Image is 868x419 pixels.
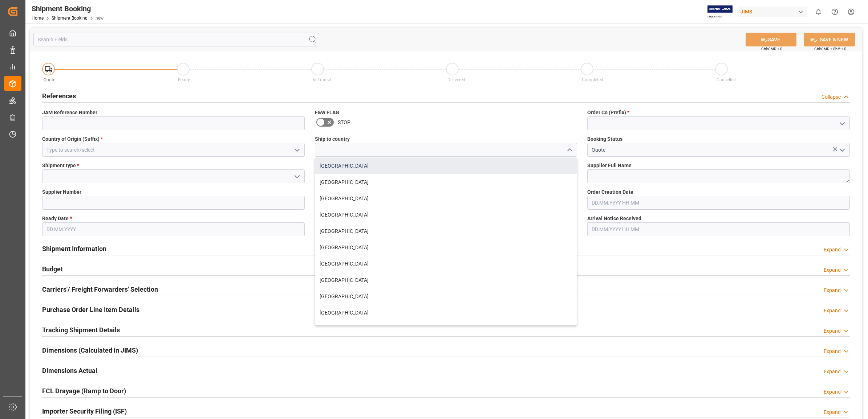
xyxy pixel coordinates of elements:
[42,325,120,335] h2: Tracking Shipment Details
[315,288,577,305] div: [GEOGRAPHIC_DATA]
[824,388,841,396] div: Expand
[824,307,841,315] div: Expand
[42,264,63,274] h2: Budget
[587,109,629,116] span: Order Co (Prefix)
[42,284,158,294] h2: Carriers'/ Freight Forwarders' Selection
[587,135,622,143] span: Booking Status
[32,16,44,21] a: Home
[814,46,846,52] span: Ctrl/CMD + Shift + S
[824,266,841,274] div: Expand
[32,3,104,14] div: Shipment Booking
[717,77,736,82] span: Cancelled
[52,16,88,21] a: Shipment Booking
[587,222,850,236] input: DD.MM.YYYY HH:MM
[738,7,807,17] div: JIMS
[836,118,847,129] button: open menu
[42,386,126,396] h2: FCL Drayage (Ramp to Door)
[761,46,782,52] span: Ctrl/CMD + S
[587,162,632,169] span: Supplier Full Name
[291,171,302,182] button: open menu
[42,91,76,101] h2: References
[42,345,138,355] h2: Dimensions (Calculated in JIMS)
[291,144,302,156] button: open menu
[746,33,796,46] button: SAVE
[315,223,577,239] div: [GEOGRAPHIC_DATA]
[315,158,577,174] div: [GEOGRAPHIC_DATA]
[738,5,810,19] button: JIMS
[564,144,575,156] button: close menu
[42,143,305,157] input: Type to search/select
[315,239,577,256] div: [GEOGRAPHIC_DATA]
[587,188,633,196] span: Order Creation Date
[315,109,339,116] span: F&W FLAG
[42,162,79,169] span: Shipment type
[33,33,319,46] input: Search Fields
[824,348,841,355] div: Expand
[824,327,841,335] div: Expand
[42,215,72,222] span: Ready Date
[810,4,827,20] button: show 0 new notifications
[315,256,577,272] div: [GEOGRAPHIC_DATA]
[42,366,97,375] h2: Dimensions Actual
[315,272,577,288] div: [GEOGRAPHIC_DATA]
[338,119,350,126] span: STOP
[178,77,190,82] span: Ready
[42,305,139,315] h2: Purchase Order Line Item Details
[315,135,350,143] span: Ship to country
[315,190,577,207] div: [GEOGRAPHIC_DATA]
[824,408,841,416] div: Expand
[822,93,841,101] div: Collapse
[42,406,127,416] h2: Importer Security Filing (ISF)
[42,222,305,236] input: DD.MM.YYYY
[836,144,847,156] button: open menu
[315,174,577,190] div: [GEOGRAPHIC_DATA]
[313,77,331,82] span: In-Transit
[42,109,97,116] span: JAM Reference Number
[827,4,843,20] button: Help Center
[42,188,81,196] span: Supplier Number
[824,287,841,294] div: Expand
[447,77,465,82] span: Delivered
[824,368,841,375] div: Expand
[824,246,841,254] div: Expand
[587,215,641,222] span: Arrival Notice Received
[707,5,733,18] img: Exertis%20JAM%20-%20Email%20Logo.jpg_1722504956.jpg
[315,321,577,337] div: [GEOGRAPHIC_DATA]
[582,77,603,82] span: Completed
[315,305,577,321] div: [GEOGRAPHIC_DATA]
[42,244,106,254] h2: Shipment Information
[42,135,103,143] span: Country of Origin (Suffix)
[315,207,577,223] div: [GEOGRAPHIC_DATA]
[587,196,850,210] input: DD.MM.YYYY HH:MM
[44,77,55,82] span: Quote
[804,33,855,46] button: SAVE & NEW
